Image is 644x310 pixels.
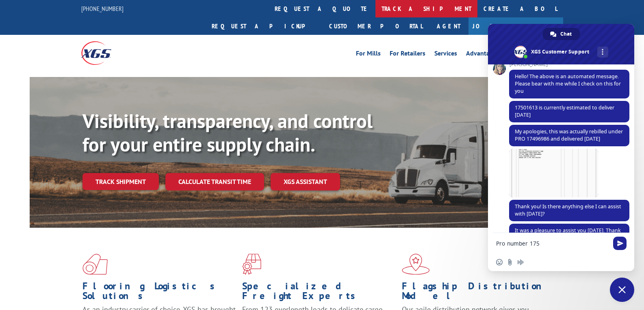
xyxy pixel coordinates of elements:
textarea: Compose your message... [496,240,608,247]
div: More channels [597,47,608,58]
span: Send [613,237,627,250]
a: [PHONE_NUMBER] [81,4,124,13]
a: Join Our Team [468,17,563,35]
img: xgs-icon-focused-on-flooring-red [242,254,261,275]
h1: Specialized Freight Experts [242,281,396,305]
span: It was a pleasure to assist you [DATE]. Thank you for contacting XGS and have a wonderful week! P... [515,227,623,270]
a: Services [434,50,457,59]
span: Thank you! Is there anything else I can assist with [DATE]? [515,203,621,217]
span: Hello! The above is an automated message. Please bear with me while I check on this for you [515,73,621,94]
h1: Flagship Distribution Model [402,281,555,305]
a: Customer Portal [323,17,429,35]
span: [PERSON_NAME] [509,62,629,67]
a: Calculate transit time [165,173,264,190]
img: xgs-icon-total-supply-chain-intelligence-red [82,254,108,275]
a: Request a pickup [206,17,323,35]
span: Chat [560,28,572,40]
span: Send a file [507,259,513,265]
a: For Mills [356,50,381,59]
a: XGS ASSISTANT [271,173,340,190]
span: Audio message [517,259,524,265]
span: My apologies, this was actually rebilled under PRO 17496986 and delivered [DATE] [515,128,623,142]
a: For Retailers [390,50,425,59]
a: Agent [429,17,468,35]
span: 17501613 is currently estimated to deliver [DATE] [515,104,614,118]
span: Insert an emoji [496,259,503,265]
b: Visibility, transparency, and control for your entire supply chain. [82,108,373,157]
div: Close chat [610,278,634,302]
div: Chat [543,28,580,40]
h1: Flooring Logistics Solutions [82,281,236,305]
img: xgs-icon-flagship-distribution-model-red [402,254,430,275]
a: Track shipment [82,173,159,190]
a: Advantages [466,50,499,59]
